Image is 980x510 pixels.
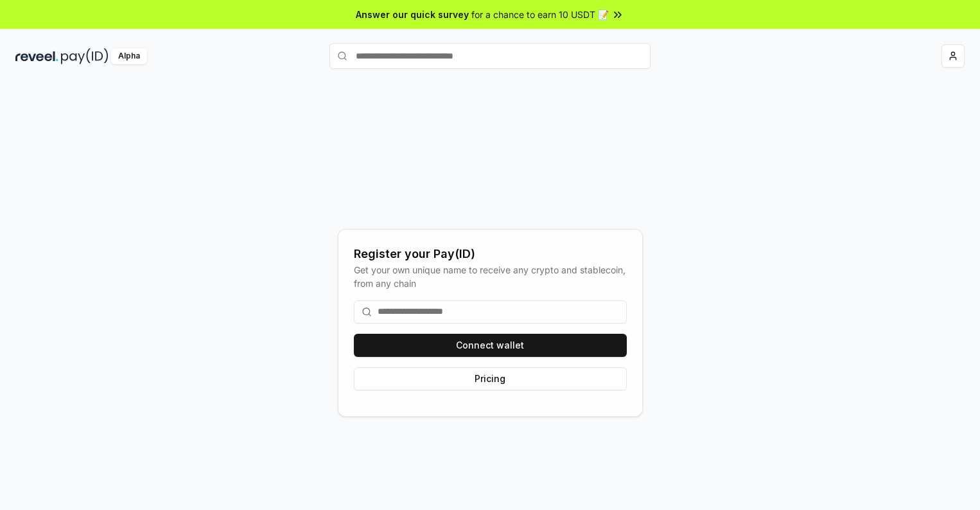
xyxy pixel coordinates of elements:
button: Pricing [354,367,627,390]
img: reveel_dark [15,48,58,64]
span: for a chance to earn 10 USDT 📝 [471,8,609,21]
button: Connect wallet [354,334,627,357]
span: Answer our quick survey [356,8,469,21]
div: Alpha [111,48,147,64]
div: Register your Pay(ID) [354,245,627,263]
img: pay_id [61,48,109,64]
div: Get your own unique name to receive any crypto and stablecoin, from any chain [354,263,627,290]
